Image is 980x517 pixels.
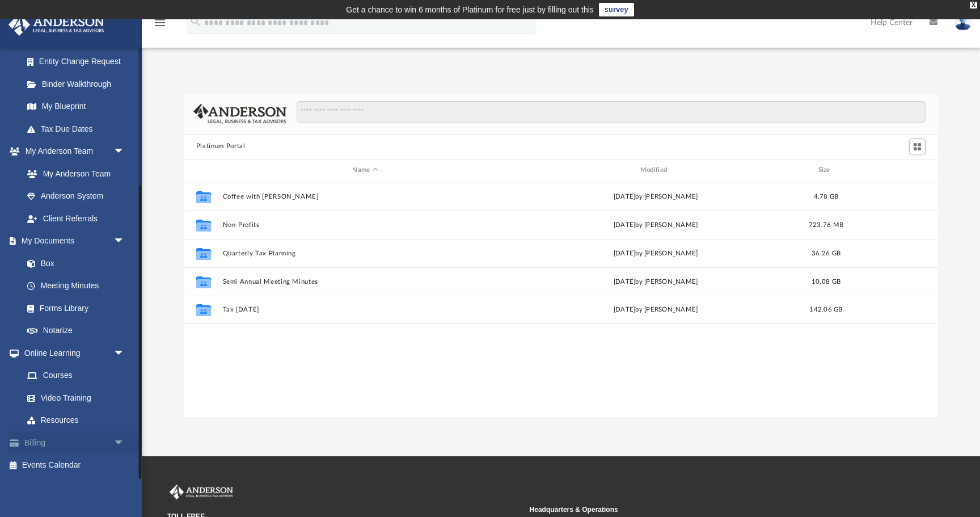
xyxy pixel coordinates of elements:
a: My Documentsarrow_drop_down [8,230,136,253]
span: 4.78 GB [813,193,838,199]
div: id [189,165,217,175]
div: Name [222,165,508,175]
div: [DATE] by [PERSON_NAME] [513,276,798,287]
a: Entity Change Request [16,51,142,73]
img: Anderson Advisors Platinum Portal [167,485,235,499]
span: 142.06 GB [809,306,842,313]
a: Resources [16,409,136,432]
div: close [970,2,977,9]
a: My Anderson Team [16,162,130,185]
a: Forms Library [16,297,130,320]
a: survey [599,3,634,16]
input: Search files and folders [297,101,926,123]
a: Billingarrow_drop_down [8,431,142,454]
button: Coffee with [PERSON_NAME] [222,193,508,200]
i: search [189,15,202,28]
img: User Pic [954,14,971,31]
a: Video Training [16,386,130,409]
button: Switch to Grid View [909,138,926,154]
a: Notarize [16,320,136,342]
span: 723.76 MB [809,221,843,228]
button: Tax [DATE] [222,306,508,313]
div: [DATE] by [PERSON_NAME] [513,191,798,201]
div: [DATE] by [PERSON_NAME] [513,248,798,258]
button: Non-Profits [222,221,508,229]
a: My Blueprint [16,95,136,118]
img: Anderson Advisors Platinum Portal [5,14,108,36]
button: Platinum Portal [196,141,246,152]
a: menu [153,22,167,30]
a: Binder Walkthrough [16,73,142,95]
div: [DATE] by [PERSON_NAME] [513,220,798,230]
div: Get a chance to win 6 months of Platinum for free just by filling out this [346,3,594,16]
div: Modified [513,165,799,175]
i: menu [153,16,167,30]
a: Meeting Minutes [16,275,136,297]
a: Client Referrals [16,207,136,230]
a: Box [16,252,130,275]
div: grid [184,182,938,418]
a: Anderson System [16,185,136,208]
button: Semi Annual Meeting Minutes [222,278,508,285]
span: arrow_drop_down [113,140,136,163]
a: Events Calendar [8,454,142,477]
small: Headquarters & Operations [530,505,884,515]
span: 10.08 GB [812,278,840,284]
a: My Anderson Teamarrow_drop_down [8,140,136,163]
a: Courses [16,364,136,387]
a: Tax Due Dates [16,117,142,140]
div: [DATE] by [PERSON_NAME] [513,305,798,315]
span: arrow_drop_down [113,230,136,253]
span: 36.26 GB [812,250,840,256]
a: Online Learningarrow_drop_down [8,342,136,364]
div: Size [803,165,848,175]
div: id [854,165,933,175]
span: arrow_drop_down [113,342,136,365]
button: Quarterly Tax Planning [222,250,508,257]
span: arrow_drop_down [113,431,136,455]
